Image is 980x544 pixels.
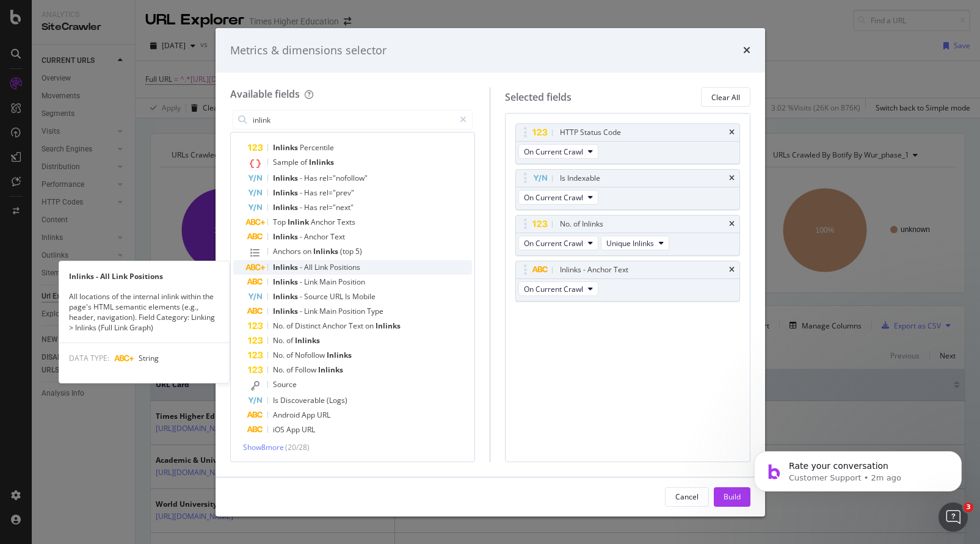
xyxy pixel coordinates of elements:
[230,87,300,101] div: Available fields
[964,502,973,512] span: 3
[285,442,310,452] span: ( 20 / 28 )
[304,202,319,212] span: Has
[317,410,330,420] span: URL
[304,306,319,316] span: Link
[319,173,368,183] span: rel="nofollow"
[724,491,741,502] div: Build
[714,487,750,507] button: Build
[288,217,311,227] span: Inlink
[518,144,598,159] button: On Current Crawl
[729,220,735,228] div: times
[319,202,354,212] span: rel="next"
[300,291,304,302] span: -
[273,202,300,212] span: Inlinks
[286,350,295,360] span: of
[273,262,300,272] span: Inlinks
[273,187,300,198] span: Inlinks
[300,187,304,198] span: -
[304,262,314,272] span: All
[300,277,304,287] span: -
[300,157,309,167] span: of
[273,379,297,390] span: Source
[314,262,330,272] span: Link
[729,266,735,274] div: times
[273,395,280,405] span: Is
[273,246,303,256] span: Anchors
[304,277,319,287] span: Link
[273,321,286,331] span: No.
[340,246,355,256] span: (top
[295,335,320,346] span: Inlinks
[367,306,383,316] span: Type
[273,306,300,316] span: Inlinks
[675,491,699,502] div: Cancel
[313,246,340,256] span: Inlinks
[352,291,376,302] span: Mobile
[505,90,572,104] div: Selected fields
[938,502,968,532] iframe: Intercom live chat
[327,350,352,360] span: Inlinks
[560,218,603,230] div: No. of Inlinks
[295,350,327,360] span: Nofollow
[273,424,286,435] span: iOS
[318,364,343,375] span: Inlinks
[338,277,365,287] span: Position
[230,43,387,59] div: Metrics & dimensions selector
[338,306,367,316] span: Position
[743,43,750,59] div: times
[518,236,598,250] button: On Current Crawl
[524,284,583,294] span: On Current Crawl
[300,142,334,153] span: Percentile
[606,238,654,248] span: Unique Inlinks
[524,192,583,203] span: On Current Crawl
[355,246,362,256] span: 5)
[729,175,735,182] div: times
[300,202,304,212] span: -
[729,129,735,136] div: times
[515,123,740,164] div: HTTP Status CodetimesOn Current Crawl
[302,410,317,420] span: App
[311,217,337,227] span: Anchor
[273,364,286,375] span: No.
[300,173,304,183] span: -
[304,291,330,302] span: Source
[273,142,300,153] span: Inlinks
[295,321,322,331] span: Distinct
[273,410,302,420] span: Android
[303,246,313,256] span: on
[601,236,669,250] button: Unique Inlinks
[300,262,304,272] span: -
[518,190,598,205] button: On Current Crawl
[376,321,401,331] span: Inlinks
[330,231,345,242] span: Text
[518,281,598,296] button: On Current Crawl
[345,291,352,302] span: Is
[319,187,354,198] span: rel="prev"
[273,350,286,360] span: No.
[273,231,300,242] span: Inlinks
[515,261,740,302] div: Inlinks - Anchor TexttimesOn Current Crawl
[243,442,284,452] span: Show 8 more
[330,291,345,302] span: URL
[286,321,295,331] span: of
[304,231,330,242] span: Anchor
[300,306,304,316] span: -
[701,87,750,107] button: Clear All
[322,321,349,331] span: Anchor
[524,147,583,157] span: On Current Crawl
[330,262,360,272] span: Positions
[337,217,355,227] span: Texts
[736,426,980,511] iframe: Intercom notifications message
[319,306,338,316] span: Main
[280,395,327,405] span: Discoverable
[304,187,319,198] span: Has
[273,217,288,227] span: Top
[59,271,229,281] div: Inlinks - All Link Positions
[560,172,600,184] div: Is Indexable
[665,487,709,507] button: Cancel
[286,424,302,435] span: App
[304,173,319,183] span: Has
